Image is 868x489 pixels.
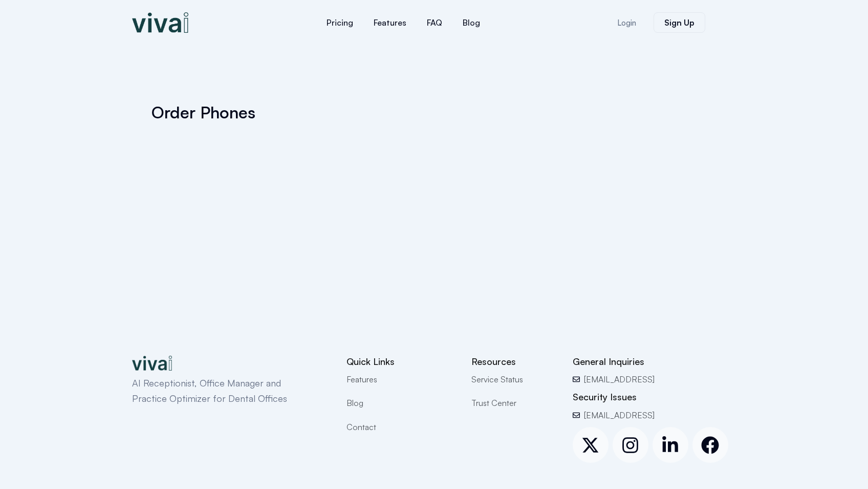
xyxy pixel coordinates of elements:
a: [EMAIL_ADDRESS] [573,373,736,386]
span: Contact [346,420,376,434]
span: [EMAIL_ADDRESS] [581,409,655,422]
a: Blog [346,396,456,410]
h1: Order Phones [151,103,717,122]
a: [EMAIL_ADDRESS] [573,409,736,422]
p: AI Receptionist, Office Manager and Practice Optimizer for Dental Offices [132,376,311,406]
a: Features [363,10,417,35]
span: Service Status [471,373,523,386]
a: Login [605,13,648,33]
nav: Menu [255,10,552,35]
a: Pricing [316,10,363,35]
h2: Resources [471,356,557,368]
span: Sign Up [664,18,695,27]
h2: Quick Links [346,356,456,368]
span: Trust Center [471,396,516,410]
span: [EMAIL_ADDRESS] [581,373,655,386]
a: Sign Up [654,12,705,33]
a: FAQ [417,10,452,35]
a: Contact [346,420,456,434]
a: Service Status [471,373,557,386]
a: Blog [452,10,490,35]
span: Blog [346,396,363,410]
span: Login [617,19,636,27]
span: Features [346,373,377,386]
a: Trust Center [471,396,557,410]
h2: General Inquiries [573,356,736,368]
a: Features [346,373,456,386]
h2: Security Issues [573,391,736,403]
